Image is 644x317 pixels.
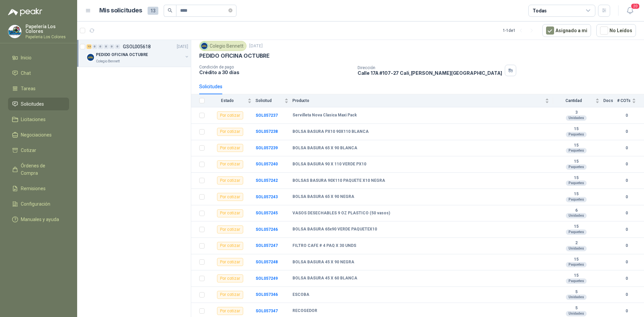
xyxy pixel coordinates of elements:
[617,308,636,314] b: 0
[553,98,594,103] span: Cantidad
[256,113,278,118] a: SOL057237
[292,94,553,107] th: Producto
[228,7,232,14] span: close-circle
[553,273,599,278] b: 15
[566,180,587,186] div: Paquetes
[87,43,190,64] a: 13 0 0 0 0 0 GSOL005618[DATE] Company LogoPEDIDO OFICINA OCTUBREColegio Bennett
[217,176,243,184] div: Por cotizar
[566,246,587,251] div: Unidades
[292,194,354,200] b: BOLSA BASURA 65 X 90 NEGRA
[292,292,309,298] b: ESCOBA
[292,98,544,103] span: Producto
[115,44,120,49] div: 0
[292,276,357,281] b: BOLSA BASURA 45 X 60 BLANCA
[553,143,599,148] b: 15
[21,54,32,61] span: Inicio
[553,224,599,229] b: 15
[566,132,587,137] div: Paquetes
[256,309,278,313] a: SOL057347
[553,289,599,295] b: 5
[109,44,114,49] div: 0
[256,178,278,183] a: SOL057242
[8,51,69,64] a: Inicio
[25,24,69,34] p: Papelería Los Colores
[566,262,587,267] div: Paquetes
[617,177,636,184] b: 0
[21,69,31,77] span: Chat
[292,162,366,167] b: BOLSA BASURA 90 X 110 VERDE PX10
[228,8,232,12] span: close-circle
[256,98,283,103] span: Solicitud
[256,227,278,232] a: SOL057246
[96,52,148,58] p: PEDIDO OFICINA OCTUBRE
[217,242,243,250] div: Por cotizar
[553,208,599,213] b: 6
[553,110,599,115] b: 3
[553,257,599,262] b: 15
[92,44,97,49] div: 0
[123,44,151,49] p: GSOL005618
[8,113,69,126] a: Licitaciones
[533,7,547,14] div: Todas
[566,213,587,218] div: Unidades
[8,25,21,38] img: Company Logo
[256,276,278,281] a: SOL057249
[256,211,278,215] a: SOL057245
[553,192,599,197] b: 15
[603,94,617,107] th: Docs
[617,98,631,103] span: # COTs
[8,8,42,16] img: Logo peakr
[553,126,599,132] b: 15
[566,115,587,121] div: Unidades
[256,162,278,166] a: SOL057240
[148,7,158,15] span: 13
[21,131,52,139] span: Negociaciones
[566,311,587,316] div: Unidades
[199,52,270,59] p: PEDIDO OFICINA OCTUBRE
[104,44,109,49] div: 0
[21,85,36,92] span: Tareas
[177,44,188,50] p: [DATE]
[292,243,356,249] b: FILTRO CAFE # 4 PAQ X 30 UNDS
[8,144,69,157] a: Cotizar
[631,3,640,9] span: 20
[617,243,636,249] b: 0
[168,8,172,13] span: search
[21,100,44,108] span: Solicitudes
[617,128,636,135] b: 0
[87,53,95,61] img: Company Logo
[256,260,278,264] b: SOL057248
[217,225,243,233] div: Por cotizar
[292,227,377,232] b: BOLSA BASURA 65x90 VERDE PAQUETEX10
[617,275,636,282] b: 0
[217,274,243,282] div: Por cotizar
[292,129,369,135] b: BOLSA BASURA PX10 90X110 BLANCA
[21,185,46,192] span: Remisiones
[8,82,69,95] a: Tareas
[217,193,243,201] div: Por cotizar
[553,159,599,164] b: 15
[217,258,243,266] div: Por cotizar
[553,241,599,246] b: 2
[209,98,246,103] span: Estado
[8,159,69,179] a: Órdenes de Compra
[617,145,636,151] b: 0
[256,146,278,150] a: SOL057239
[21,200,50,208] span: Configuración
[566,164,587,170] div: Paquetes
[256,195,278,199] a: SOL057243
[21,147,36,154] span: Cotizar
[566,148,587,153] div: Paquetes
[8,67,69,80] a: Chat
[566,197,587,202] div: Paquetes
[25,35,69,39] p: Papeleria Los Colores
[553,175,599,181] b: 15
[8,182,69,195] a: Remisiones
[553,306,599,311] b: 5
[96,59,120,64] p: Colegio Bennett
